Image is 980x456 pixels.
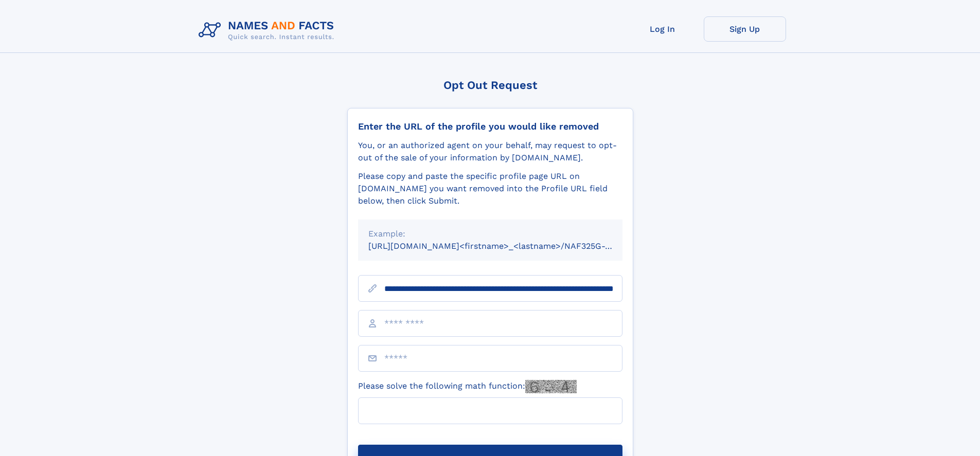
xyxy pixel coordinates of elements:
[358,380,577,393] label: Please solve the following math function:
[368,241,642,251] small: [URL][DOMAIN_NAME]<firstname>_<lastname>/NAF325G-xxxxxxxx
[704,16,786,42] a: Sign Up
[358,139,622,164] div: You, or an authorized agent on your behalf, may request to opt-out of the sale of your informatio...
[358,121,622,132] div: Enter the URL of the profile you would like removed
[347,79,633,92] div: Opt Out Request
[621,16,704,42] a: Log In
[368,228,612,240] div: Example:
[194,16,343,44] img: Logo Names and Facts
[358,170,622,207] div: Please copy and paste the specific profile page URL on [DOMAIN_NAME] you want removed into the Pr...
